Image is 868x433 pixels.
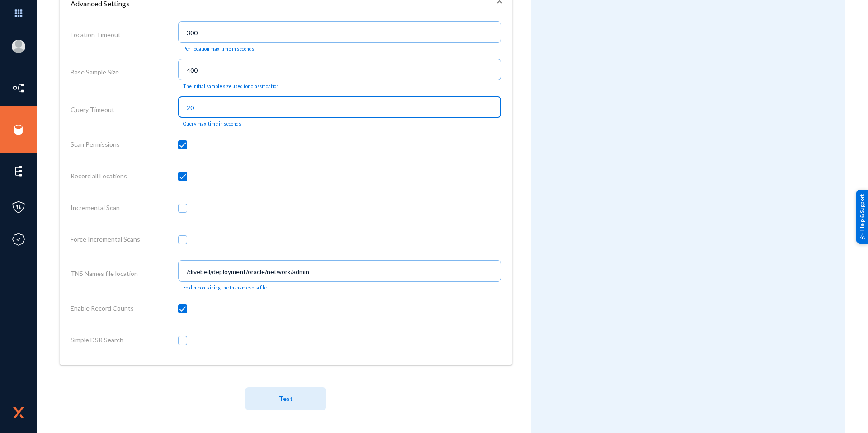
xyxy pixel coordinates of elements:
[71,103,114,116] label: Query Timeout
[12,200,25,214] img: icon-policies.svg
[71,302,134,315] label: Enable Record Counts
[187,29,497,37] input: 300
[859,233,865,239] img: help_support.svg
[856,189,868,243] div: Help & Support
[5,4,32,23] img: app launcher
[12,40,25,53] img: blank-profile-picture.png
[71,28,121,42] label: Location Timeout
[12,123,25,136] img: icon-sources.svg
[71,333,123,347] label: Simple DSR Search
[183,84,279,89] mat-hint: The initial sample size used for classification
[60,18,512,365] div: Advanced Settings
[245,387,326,410] button: Test
[71,267,138,280] label: TNS Names file location
[183,121,241,127] mat-hint: Query max-time in seconds
[183,46,254,52] mat-hint: Per-location max-time in seconds
[187,66,497,74] input: 1000
[187,104,497,112] input: 20
[71,233,140,246] label: Force Incremental Scans
[71,201,120,214] label: Incremental Scan
[71,169,127,183] label: Record all Locations
[12,164,25,178] img: icon-elements.svg
[12,81,25,95] img: icon-inventory.svg
[71,138,120,151] label: Scan Permissions
[279,395,293,403] span: Test
[187,268,497,276] input: /divebell/deployment/oracle/network/admin
[183,285,267,291] mat-hint: Folder containing the tnsnames.ora file
[71,65,119,79] label: Base Sample Size
[12,233,25,246] img: icon-compliance.svg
